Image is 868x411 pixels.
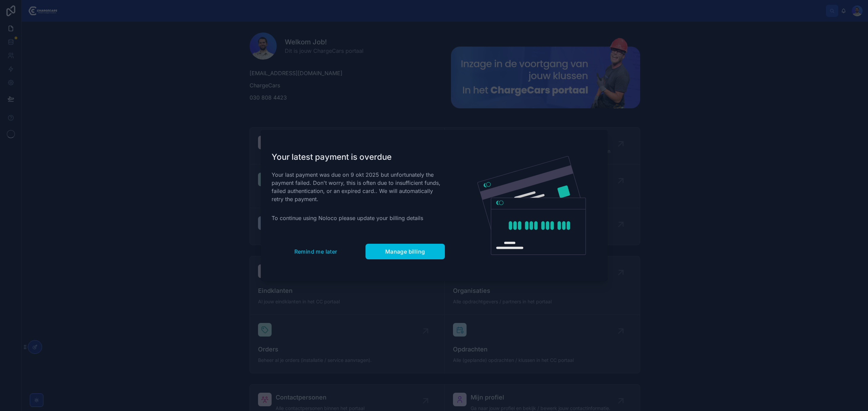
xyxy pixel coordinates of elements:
[385,248,425,255] span: Manage billing
[294,248,337,255] span: Remind me later
[366,244,445,259] button: Manage billing
[477,156,586,255] img: Credit card illustration
[272,171,445,203] p: Your last payment was due on 9 okt 2025 but unfortunately the payment failed. Don't worry, this i...
[272,214,445,222] p: To continue using Noloco please update your billing details
[272,244,360,259] button: Remind me later
[272,152,445,163] h1: Your latest payment is overdue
